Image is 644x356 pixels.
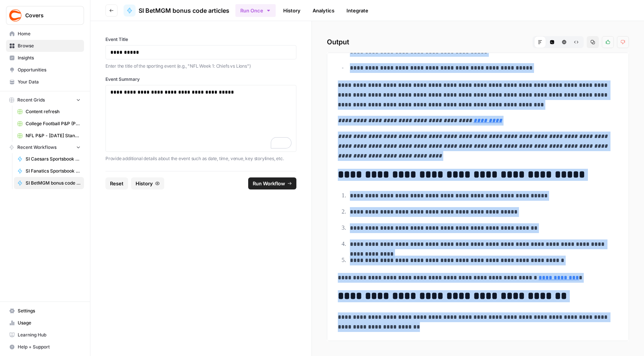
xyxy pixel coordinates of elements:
[6,52,84,64] a: Insights
[26,120,81,127] span: College Football P&P (Production) Grid (1)
[18,344,81,350] span: Help + Support
[253,180,285,187] span: Run Workflow
[308,5,339,17] a: Analytics
[105,36,296,43] label: Event Title
[17,97,45,103] span: Recent Grids
[26,180,81,186] span: SI BetMGM bonus code articles
[26,168,81,174] span: SI Fanatics Sportsbook promo articles
[6,64,84,76] a: Opportunities
[6,142,84,153] button: Recent Workflows
[105,62,296,70] p: Enter the title of the sporting event (e.g., "NFL Week 1: Chiefs vs Lions")
[14,130,84,142] a: NFL P&P - [DATE] Standard (Production) Grid
[6,341,84,353] button: Help + Support
[105,177,128,189] button: Reset
[18,55,81,61] span: Insights
[26,132,81,139] span: NFL P&P - [DATE] Standard (Production) Grid
[26,156,81,162] span: SI Caesars Sportsbook promo code articles
[124,5,229,17] a: SI BetMGM bonus code articles
[327,36,629,48] h2: Output
[6,94,84,106] button: Recent Grids
[14,106,84,118] a: Content refresh
[25,12,71,19] span: Covers
[279,5,305,17] a: History
[18,332,81,338] span: Learning Hub
[6,6,84,25] button: Workspace: Covers
[342,5,373,17] a: Integrate
[110,88,291,148] div: To enrich screen reader interactions, please activate Accessibility in Grammarly extension settings
[6,28,84,40] a: Home
[18,67,81,73] span: Opportunities
[6,305,84,317] a: Settings
[105,76,296,83] label: Event Summary
[18,320,81,326] span: Usage
[14,177,84,189] a: SI BetMGM bonus code articles
[18,30,81,37] span: Home
[6,329,84,341] a: Learning Hub
[14,118,84,130] a: College Football P&P (Production) Grid (1)
[9,9,22,22] img: Covers Logo
[136,180,153,187] span: History
[110,180,124,187] span: Reset
[131,177,164,189] button: History
[18,42,81,49] span: Browse
[105,155,296,162] p: Provide additional details about the event such as date, time, venue, key storylines, etc.
[14,153,84,165] a: SI Caesars Sportsbook promo code articles
[26,108,81,115] span: Content refresh
[235,4,276,17] button: Run Once
[6,317,84,329] a: Usage
[18,79,81,85] span: Your Data
[6,76,84,88] a: Your Data
[139,6,229,15] span: SI BetMGM bonus code articles
[248,177,296,189] button: Run Workflow
[18,308,81,314] span: Settings
[17,144,56,151] span: Recent Workflows
[14,165,84,177] a: SI Fanatics Sportsbook promo articles
[6,40,84,52] a: Browse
